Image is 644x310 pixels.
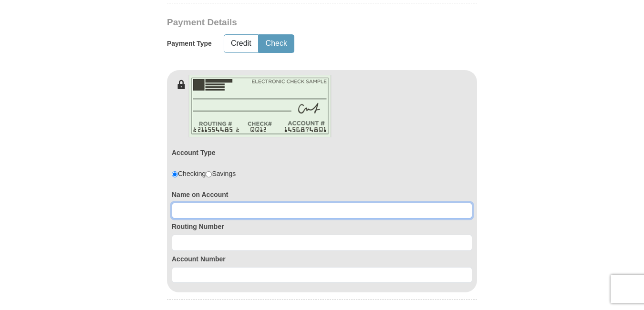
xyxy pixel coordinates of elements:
[188,75,332,137] img: check-en.png
[172,190,472,199] label: Name on Account
[172,254,472,264] label: Account Number
[172,148,216,157] label: Account Type
[167,40,212,48] h5: Payment Type
[167,17,410,28] h3: Payment Details
[172,222,472,231] label: Routing Number
[259,35,294,52] button: Check
[224,35,258,52] button: Credit
[172,169,236,178] div: Checking Savings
